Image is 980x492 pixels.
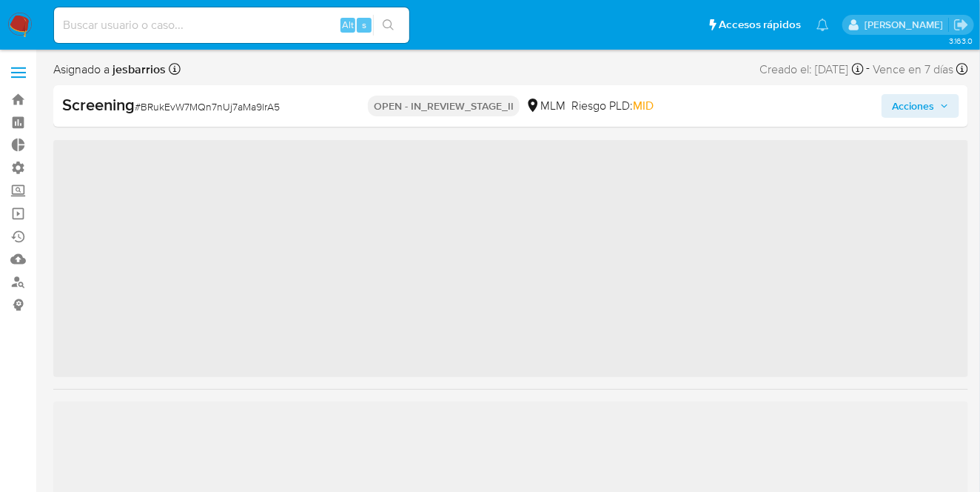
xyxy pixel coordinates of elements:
span: Alt [342,18,354,32]
span: Asignado a [53,61,166,78]
span: Riesgo PLD: [571,98,654,114]
button: search-icon [373,15,403,36]
b: Screening [62,93,135,116]
a: Notificaciones [816,19,829,31]
span: Accesos rápidos [719,17,802,33]
b: jesbarrios [110,61,166,78]
span: ‌ [53,140,968,377]
span: s [362,18,366,32]
span: - [867,59,870,79]
span: Acciones [892,94,934,118]
span: MID [633,97,654,114]
span: Vence en 7 días [873,61,954,78]
div: Creado el: [DATE] [760,59,864,79]
a: Salir [953,17,969,33]
div: MLM [526,98,565,114]
input: Buscar usuario o caso... [54,16,409,35]
button: Acciones [882,94,959,118]
span: # BRukEvW7MQn7nUj7aMa9lrA5 [135,99,280,114]
p: marianela.tarsia@mercadolibre.com [865,18,948,32]
p: OPEN - IN_REVIEW_STAGE_II [368,96,520,116]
